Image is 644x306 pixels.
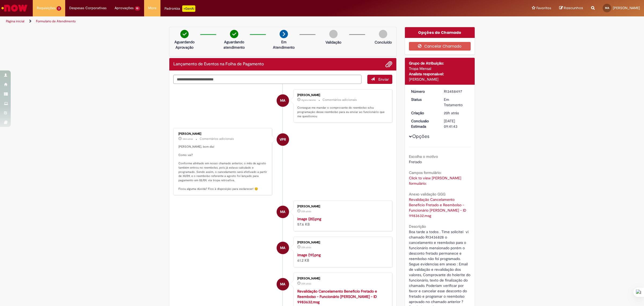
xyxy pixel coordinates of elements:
a: Download de Revalidação Cancelamento Beneficio Fretado e Reembolso - Funcionário Gustavo Garcia -... [409,197,467,218]
span: 20h atrás [444,111,459,115]
div: Michael Almeida [277,242,289,254]
span: MA [605,6,609,10]
p: [PERSON_NAME], bom dia! Como vai? Conforme alinhado em nosso chamado anterior, o mês de agosto ta... [178,145,268,191]
a: Formulário de Atendimento [36,19,76,23]
a: Click to view [PERSON_NAME] formulário: [409,176,461,186]
dt: Criação [407,110,440,116]
h2: Lançamento de Eventos na Folha de Pagamento Histórico de tíquete [173,62,264,67]
b: Campos formulário: [409,170,441,175]
dt: Status [407,97,440,102]
span: 20h atrás [301,282,311,285]
span: 20h atrás [301,246,311,249]
dt: Número [407,89,440,94]
div: Michael Almeida [277,94,289,107]
p: +GenAi [182,5,195,12]
textarea: Digite sua mensagem aqui... [173,75,361,84]
small: Comentários adicionais [323,98,357,102]
img: img-circle-grey.png [329,30,338,38]
span: VPR [280,133,286,146]
div: Vanessa Paiva Ribeiro [277,133,289,146]
b: Anexo validação GGG [409,192,445,197]
small: Comentários adicionais [200,137,234,141]
b: Escolha o motivo [409,154,438,159]
div: [PERSON_NAME] [297,277,387,280]
div: 57.6 KB [297,216,387,227]
span: More [148,5,156,11]
div: [PERSON_NAME] [409,77,471,82]
img: arrow-next.png [280,30,288,38]
a: Revalidação Cancelamento Beneficio Fretado e Reembolso - Funcionário [PERSON_NAME] - ID 9983632.msg [297,289,377,304]
time: 28/08/2025 15:04:34 [444,111,459,115]
div: [PERSON_NAME] [297,205,387,208]
span: Fretado [409,159,422,164]
a: image (20).png [297,216,321,221]
span: Aprovações [115,5,134,11]
p: Consegue me mandar o comprovante do reembolso e/ou programação desse reembolso para eu enviar ao ... [297,106,387,118]
span: Agora mesmo [301,98,316,102]
span: MA [280,241,285,254]
div: 61.2 KB [297,252,387,263]
span: Favoritos [536,5,551,11]
a: Rascunhos [559,6,583,11]
div: Analista responsável: [409,71,471,77]
button: Adicionar anexos [385,61,392,68]
span: MA [280,94,285,107]
span: MA [280,278,285,291]
div: R13458497 [444,89,469,94]
div: Tropa Mensal [409,66,471,71]
a: image (19).png [297,252,321,257]
img: check-circle-green.png [180,30,189,38]
img: img-circle-grey.png [379,30,387,38]
span: MA [280,205,285,218]
time: 28/08/2025 15:01:24 [301,282,311,285]
div: Michael Almeida [277,278,289,290]
img: check-circle-green.png [230,30,238,38]
dt: Conclusão Estimada [407,118,440,129]
time: 29/08/2025 11:02:09 [301,98,316,102]
time: 28/08/2025 15:01:36 [301,246,311,249]
span: Despesas Corporativas [69,5,107,11]
span: Rascunhos [564,5,583,10]
time: 28/08/2025 15:02:14 [301,210,311,213]
span: [PERSON_NAME] [613,6,640,10]
ul: Trilhas de página [4,16,425,26]
p: Aguardando Aprovação [171,39,197,50]
div: Opções do Chamado [405,27,475,38]
div: [PERSON_NAME] [178,132,268,136]
button: Enviar [367,75,392,84]
span: Requisições [37,5,56,11]
div: Grupo de Atribuição: [409,61,471,66]
div: Em Tratamento [444,97,469,108]
div: 28/08/2025 15:04:34 [444,110,469,116]
time: 29/08/2025 10:25:04 [182,137,193,141]
div: [PERSON_NAME] [297,241,387,244]
p: Em Atendimento [271,39,297,50]
div: [PERSON_NAME] [297,94,387,97]
img: ServiceNow [1,3,28,13]
p: Aguardando atendimento [221,39,247,50]
span: 3 [57,6,61,11]
span: 20h atrás [301,210,311,213]
p: Validação [325,40,341,45]
button: Cancelar Chamado [409,42,471,51]
div: [DATE] 09:41:43 [444,118,469,129]
div: Padroniza [164,5,195,12]
a: Página inicial [6,19,24,23]
span: Enviar [378,77,389,82]
span: 10 [135,6,140,11]
b: Descrição [409,224,426,229]
div: Michael Almeida [277,206,289,218]
p: Concluído [375,40,392,45]
span: 38m atrás [182,137,193,141]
